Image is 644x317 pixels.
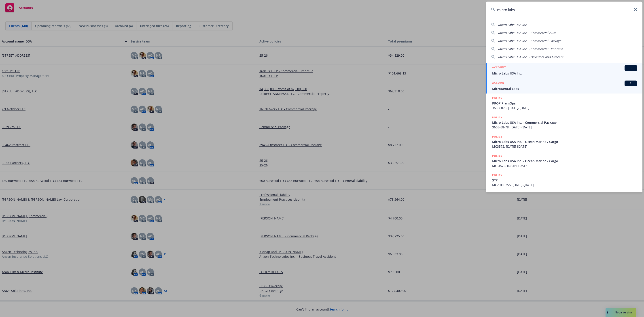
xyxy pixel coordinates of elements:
[492,86,637,91] span: MicroDental Labs
[492,178,637,183] span: STP
[486,113,642,132] a: POLICYMicro Labs USA Inc. - Commercial Package3603-68-78, [DATE]-[DATE]
[492,159,637,163] span: Micro Labs USA Inc. - Ocean Marine / Cargo
[492,96,502,100] h5: POLICY
[492,115,502,120] h5: POLICY
[498,31,556,35] span: Micro Labs USA Inc. - Commercial Auto
[486,63,642,78] a: ACCOUNTBIMicro Labs USA Inc.
[492,139,637,144] span: Micro Labs USA Inc. - Ocean Marine / Cargo
[486,78,642,94] a: ACCOUNTBIMicroDental Labs
[498,47,563,51] span: Micro Labs USA Inc. - Commercial Umbrella
[492,183,637,187] span: MC-1000355, [DATE]-[DATE]
[492,106,637,110] span: 36036878, [DATE]-[DATE]
[498,23,527,27] span: Micro Labs USA Inc.
[486,151,642,170] a: POLICYMicro Labs USA Inc. - Ocean Marine / CargoMC-3572, [DATE]-[DATE]
[492,101,637,106] span: PROP PremOps
[498,55,563,59] span: Micro Labs USA Inc. - Directors and Officers
[492,173,502,177] h5: POLICY
[626,81,635,85] span: BI
[486,132,642,151] a: POLICYMicro Labs USA Inc. - Ocean Marine / CargoMC3572, [DATE]-[DATE]
[492,65,506,70] h5: ACCOUNT
[492,154,502,158] h5: POLICY
[486,2,642,18] input: Search...
[486,170,642,190] a: POLICYSTPMC-1000355, [DATE]-[DATE]
[492,81,506,86] h5: ACCOUNT
[492,120,637,125] span: Micro Labs USA Inc. - Commercial Package
[626,66,635,70] span: BI
[486,94,642,113] a: POLICYPROP PremOps36036878, [DATE]-[DATE]
[492,125,637,130] span: 3603-68-78, [DATE]-[DATE]
[492,163,637,168] span: MC-3572, [DATE]-[DATE]
[492,71,637,76] span: Micro Labs USA Inc.
[498,39,561,43] span: Micro Labs USA Inc. - Commercial Package
[492,144,637,149] span: MC3572, [DATE]-[DATE]
[492,134,502,139] h5: POLICY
